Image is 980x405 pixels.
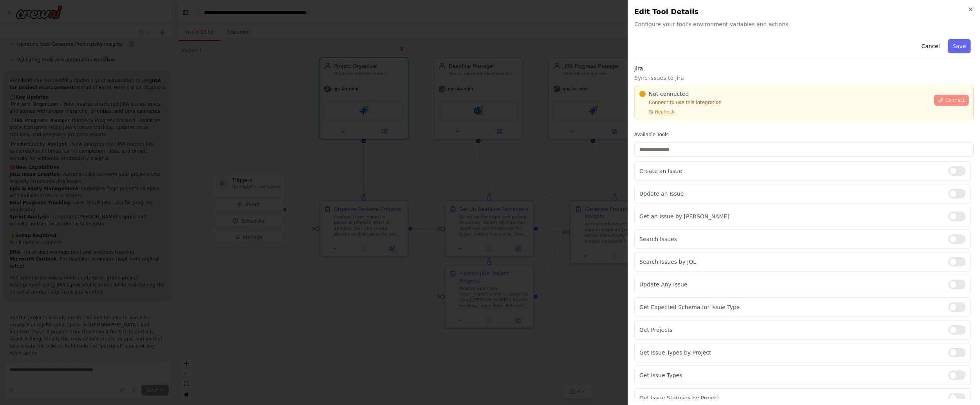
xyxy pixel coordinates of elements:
[634,74,974,82] p: Sync issues to Jira
[634,65,974,72] h3: Jira
[634,20,974,28] span: Configure your tool's environment variables and actions.
[639,167,942,175] p: Create an Issue
[639,371,942,379] p: Get Issue Types
[634,6,974,17] h2: Edit Tool Details
[655,109,675,115] span: Recheck
[639,109,675,115] button: Recheck
[948,39,971,53] button: Save
[649,90,689,98] span: Not connected
[639,99,929,106] p: Connect to use this integration
[639,235,942,243] p: Search Issues
[639,281,942,288] p: Update Any Issue
[639,303,942,311] p: Get Expected Schema for Issue Type
[634,131,974,138] label: Available Tools
[639,349,942,356] p: Get Issue Types by Project
[639,212,942,220] p: Get an Issue by [PERSON_NAME]
[639,190,942,198] p: Update an Issue
[934,95,969,106] button: Connect
[639,326,942,334] p: Get Projects
[639,258,942,266] p: Search Issues by JQL
[639,394,942,402] p: Get Issue Statuses by Project
[917,39,944,53] button: Cancel
[945,97,965,103] span: Connect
